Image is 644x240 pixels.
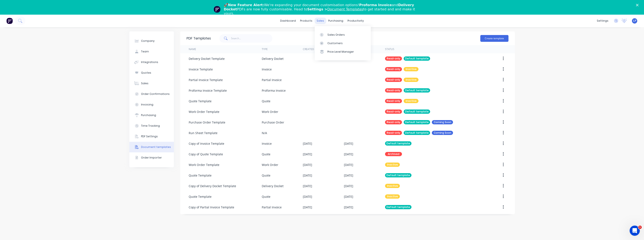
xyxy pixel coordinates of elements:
div: Work Order [262,109,278,114]
div: Sales Orders [327,33,345,37]
div: Quote [262,152,270,156]
div: Inactive [404,67,418,71]
b: New Feature Alert: [228,3,264,7]
div: Invoice Template [189,67,213,72]
div: Inactive [404,78,418,82]
div: Read-only [385,67,402,71]
div: purchasing [326,18,345,24]
a: Price Level Manager [315,48,371,56]
div: Read-only [385,78,402,82]
div: [DATE] [303,152,312,156]
div: Invoice [262,67,272,72]
div: [DATE] [344,184,353,188]
b: Delivery Docket [224,3,414,11]
div: Partial Invoice [262,78,282,82]
div: Default template [385,205,411,209]
button: Integrations [129,57,174,67]
div: N/A [262,131,267,135]
div: Default template [404,56,430,61]
div: [DATE] [303,141,312,146]
div: Proforma Invoice [262,88,286,93]
div: Read-only [385,56,402,61]
div: Default template [404,88,430,93]
div: Quote Template [189,173,212,178]
div: PDF Templates [187,36,211,41]
div: Customers [327,41,343,45]
div: Copy of Quote Template [189,152,223,156]
div: productivity [345,18,366,24]
div: Purchasing [141,113,156,117]
div: [DATE] [303,194,312,199]
div: Partial Invoice Template [189,78,223,82]
div: Copy of Invoice Template [189,141,224,146]
div: Purchase Order Template [189,120,225,125]
span: LP [633,19,636,23]
div: Purchase Order [262,120,284,125]
img: Profile image for Team [214,6,220,13]
div: Quote [262,99,270,103]
div: [DATE] [303,205,312,209]
div: Quote Template [189,194,212,199]
div: Coming Soon [432,131,453,135]
input: Search... [231,34,272,43]
div: Default template [385,173,411,177]
div: Invoicing [141,103,153,107]
div: [DATE] [344,163,353,167]
div: Delivery Docket [262,184,284,188]
button: Document templates [129,142,174,152]
div: Quote Template [189,99,212,103]
div: [DATE] [344,194,353,199]
div: Copy of Partial Invoice Template [189,205,234,209]
div: Partial Invoice [262,205,282,209]
div: sales [314,18,326,24]
div: Invoice [262,141,272,146]
div: Team [141,50,149,53]
div: [DATE] [303,173,312,178]
button: Time Tracking [129,121,174,131]
button: Team [129,46,174,57]
a: Customers [315,39,371,48]
button: Sales [129,78,174,89]
div: Time Tracking [141,124,160,128]
div: 🚀 We're expanding your document customisation options! and PDFs are now fully customisable. Head ... [224,3,424,16]
div: Coming Soon [432,120,453,124]
button: Order Importer [129,152,174,163]
div: Document templates [141,145,171,149]
div: Read-only [385,88,402,93]
div: [DATE] [344,152,353,156]
div: Price Level Manager [327,50,354,54]
button: Order Confirmations [129,89,174,99]
div: Inactive [385,194,400,199]
div: Created [303,47,314,51]
div: Default template [385,141,411,146]
div: Quote [262,194,270,199]
div: Copy of Delivery Docket Template [189,184,236,188]
a: Document Templates [327,7,363,11]
button: Quotes [129,67,174,78]
div: Read-only [385,131,402,135]
div: Company [141,39,155,43]
div: Archived [385,152,402,156]
div: Name [189,47,196,51]
div: Inactive [385,184,400,188]
div: Quote [262,173,270,178]
div: Default template [404,109,430,114]
div: [DATE] [303,184,312,188]
div: Work Order Template [189,109,219,114]
button: Create template [480,35,508,42]
div: Delivery Docket [262,56,284,61]
div: Default template [404,131,430,135]
div: Integrations [141,60,158,64]
button: PDF Settings [129,131,174,142]
div: Status [385,47,394,51]
div: Work Order Template [189,163,219,167]
div: settings [595,18,611,24]
div: Order Confirmations [141,92,170,96]
div: Order Importer [141,156,162,160]
div: Default template [404,120,430,124]
div: Read-only [385,109,402,114]
div: Type [262,47,268,51]
div: Delivery Docket Template [189,56,225,61]
b: Settings > [307,7,363,11]
span: 1 [638,226,642,229]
